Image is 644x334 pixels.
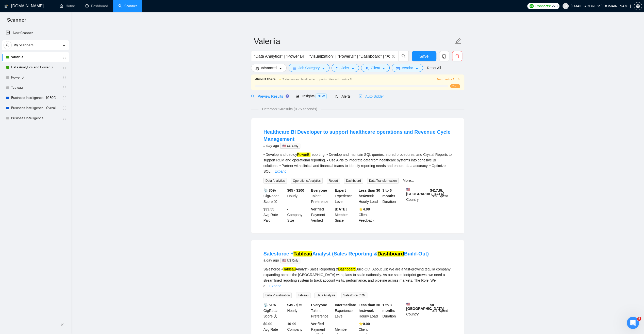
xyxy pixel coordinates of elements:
span: info-circle [392,55,395,58]
b: 📡 51% [263,303,276,307]
div: Tooltip anchor [285,94,290,98]
span: Auto Bidder [359,94,384,98]
a: Power BI [11,72,59,83]
b: [GEOGRAPHIC_DATA] [406,302,444,311]
div: Experience Level [334,302,358,319]
div: Hourly Load [358,188,382,204]
button: barsJob Categorycaret-down [289,64,329,72]
span: setting [255,67,259,70]
span: edit [455,38,461,44]
div: Payment Verified [310,206,334,223]
button: copy [439,51,449,61]
b: - [335,322,336,326]
span: right [457,78,460,81]
button: search [399,51,409,61]
a: Tableau [11,83,59,93]
span: caret-down [279,67,282,70]
a: Valeriia [11,52,59,62]
span: search [251,95,255,98]
button: search [4,41,12,49]
a: New Scanner [6,28,65,38]
div: Talent Preference [310,302,334,319]
div: Hourly [286,188,310,204]
a: Business Intelligence - Overall [11,103,59,113]
a: Reset All [427,65,441,71]
span: holder [62,96,67,100]
span: Alerts [335,94,351,98]
mark: Tableau [283,267,296,271]
span: Save [419,53,428,59]
div: Hourly [286,302,310,319]
span: info-circle [274,314,277,318]
a: Business Intelligence - [GEOGRAPHIC_DATA] [11,93,59,103]
input: Search Freelance Jobs... [254,53,390,59]
span: Advanced [261,65,277,71]
div: a day ago [263,257,429,263]
div: GigRadar Score [262,302,286,319]
mark: PowerBI [297,153,310,157]
div: a day ago [263,143,452,149]
span: Almost there ! [255,77,277,82]
span: holder [62,116,67,120]
span: Data Transformation [367,178,399,184]
img: logo [4,2,8,10]
div: Avg Rate Paid [262,206,286,223]
a: More... [403,178,414,183]
span: Insights [296,94,327,98]
div: Experience Level [334,188,358,204]
span: Vendor [402,65,413,71]
span: caret-down [382,67,385,70]
div: Hourly Load [358,302,382,319]
b: [DATE] [335,207,346,211]
b: 3 to 6 months [382,188,395,198]
div: Talent Preference [310,188,334,204]
span: Train Laziza AI [437,77,460,82]
mark: Dashboard [338,267,356,271]
span: idcard [396,67,400,70]
span: 🇺🇸 US Only [280,258,300,263]
span: Detected 824 results (0.75 seconds) [258,106,321,112]
b: 📡 80% [263,188,276,192]
button: setting [634,2,642,10]
button: delete [452,51,462,61]
span: Scanner [3,16,30,27]
span: ... [265,284,268,288]
b: $ 0 [430,303,434,307]
span: notification [335,95,338,98]
b: $ 417.8k [430,188,443,192]
li: My Scanners [2,40,69,123]
div: Total Spent [429,188,453,204]
b: $45 - $75 [287,303,302,307]
div: Total Spent [429,302,453,319]
span: 5 [637,317,641,321]
span: NEW [316,94,327,99]
b: 1 to 3 months [382,303,395,313]
span: holder [62,55,67,59]
a: Business Intelligence [11,113,59,123]
b: Verified [311,322,324,326]
a: Expand [274,169,286,173]
span: Salesforce CRM [341,293,367,298]
b: $65 - $100 [287,188,304,192]
span: copy [439,54,449,58]
span: holder [62,86,67,90]
div: Client Feedback [358,206,382,223]
a: Expand [269,284,281,288]
div: Company Size [286,206,310,223]
li: New Scanner [2,28,69,38]
span: area-chart [296,94,299,98]
span: search [4,43,11,47]
mark: Tableau [293,251,312,256]
b: Everyone [311,188,327,192]
div: • Develop and deploy reporting. • Develop and maintain SQL queries, stored procedures, and Crysta... [263,152,452,174]
span: Data Analysis [315,293,337,298]
div: GigRadar Score [262,188,286,204]
span: Train now and land better opportunities with Laziza AI ! [283,78,353,81]
span: bars [293,67,296,70]
span: Data Visualization [263,293,292,298]
span: 270 [552,3,557,9]
b: ⭐️ 0.00 [359,322,370,326]
span: 🇺🇸 US Only [280,143,300,149]
span: robot [359,95,362,98]
span: Dashboard [344,178,363,184]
